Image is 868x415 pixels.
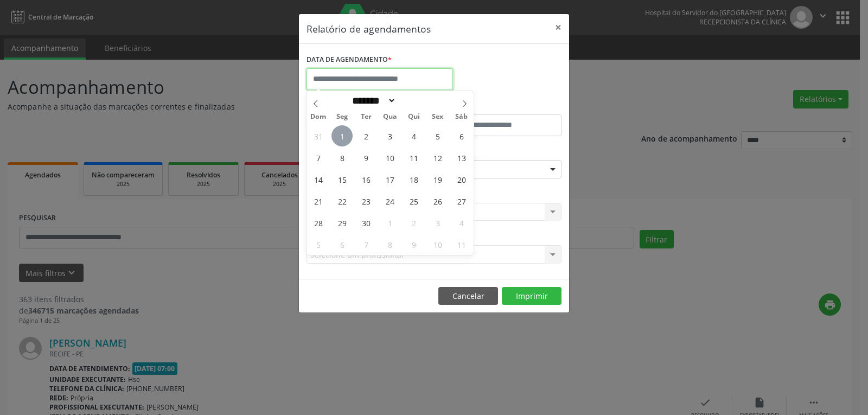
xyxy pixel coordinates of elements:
[402,113,426,120] span: Qui
[355,212,376,233] span: Setembro 30, 2025
[331,212,353,233] span: Setembro 29, 2025
[308,234,329,255] span: Outubro 5, 2025
[426,113,450,120] span: Sex
[331,125,353,146] span: Setembro 1, 2025
[379,169,400,190] span: Setembro 17, 2025
[427,125,448,146] span: Setembro 5, 2025
[403,169,424,190] span: Setembro 18, 2025
[437,98,561,114] label: ATÉ
[427,212,448,233] span: Outubro 3, 2025
[354,113,378,120] span: Ter
[308,125,329,146] span: Agosto 31, 2025
[403,147,424,168] span: Setembro 11, 2025
[308,169,329,190] span: Setembro 14, 2025
[451,212,472,233] span: Outubro 4, 2025
[308,212,329,233] span: Setembro 28, 2025
[396,95,432,106] input: Year
[379,125,400,146] span: Setembro 3, 2025
[403,125,424,146] span: Setembro 4, 2025
[355,234,376,255] span: Outubro 7, 2025
[451,234,472,255] span: Outubro 11, 2025
[427,234,448,255] span: Outubro 10, 2025
[427,190,448,212] span: Setembro 26, 2025
[427,169,448,190] span: Setembro 19, 2025
[307,52,392,68] label: DATA DE AGENDAMENTO
[378,113,402,120] span: Qua
[438,287,498,305] button: Cancelar
[450,113,474,120] span: Sáb
[547,14,569,41] button: Close
[331,190,353,212] span: Setembro 22, 2025
[379,234,400,255] span: Outubro 8, 2025
[355,169,376,190] span: Setembro 16, 2025
[451,147,472,168] span: Setembro 13, 2025
[348,95,396,106] select: Month
[379,212,400,233] span: Outubro 1, 2025
[307,113,330,120] span: Dom
[331,147,353,168] span: Setembro 8, 2025
[355,125,376,146] span: Setembro 2, 2025
[330,113,354,120] span: Seg
[331,169,353,190] span: Setembro 15, 2025
[379,190,400,212] span: Setembro 24, 2025
[331,234,353,255] span: Outubro 6, 2025
[451,169,472,190] span: Setembro 20, 2025
[502,287,561,305] button: Imprimir
[308,147,329,168] span: Setembro 7, 2025
[307,22,431,36] h5: Relatório de agendamentos
[379,147,400,168] span: Setembro 10, 2025
[403,190,424,212] span: Setembro 25, 2025
[451,190,472,212] span: Setembro 27, 2025
[308,190,329,212] span: Setembro 21, 2025
[403,234,424,255] span: Outubro 9, 2025
[355,147,376,168] span: Setembro 9, 2025
[355,190,376,212] span: Setembro 23, 2025
[451,125,472,146] span: Setembro 6, 2025
[403,212,424,233] span: Outubro 2, 2025
[427,147,448,168] span: Setembro 12, 2025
